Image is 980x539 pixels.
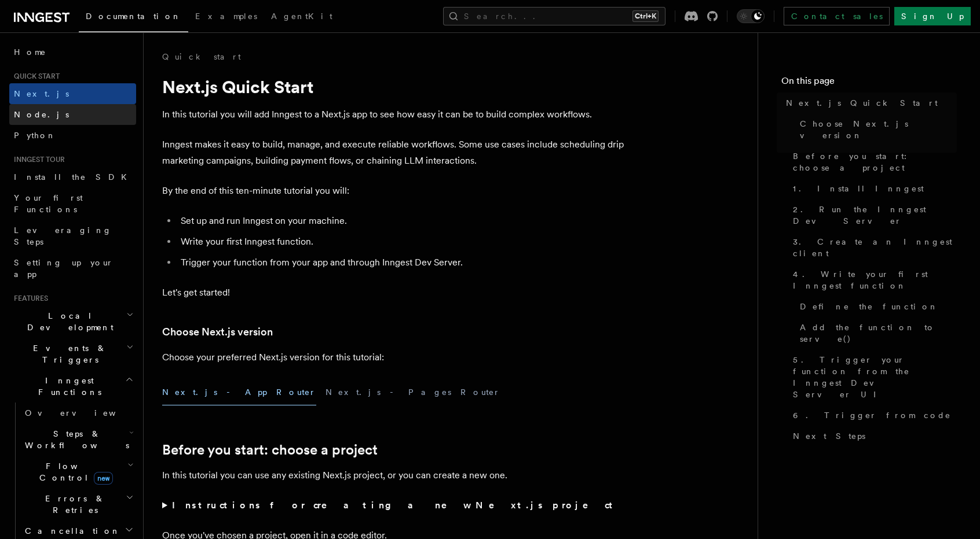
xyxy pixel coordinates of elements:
[9,338,136,370] button: Events & Triggers
[20,525,120,537] span: Cancellation
[162,51,241,62] a: Quick start
[793,150,957,173] span: Before you start: choose a project
[788,405,957,426] a: 6. Trigger from code
[172,500,617,511] strong: Instructions for creating a new Next.js project
[9,155,65,164] span: Inngest tour
[20,403,136,423] a: Overview
[9,375,125,398] span: Inngest Functions
[793,236,957,259] span: 3. Create an Inngest client
[177,234,626,250] li: Write your first Inngest function.
[793,354,957,400] span: 5. Trigger your function from the Inngest Dev Server UI
[162,349,626,366] p: Choose your preferred Next.js version for this tutorial:
[788,264,957,296] a: 4. Write your first Inngest function
[9,125,136,146] a: Python
[79,3,188,32] a: Documentation
[14,258,114,279] span: Setting up your app
[9,83,136,104] a: Next.js
[788,426,957,446] a: Next Steps
[800,322,957,345] span: Add the function to serve()
[795,296,957,317] a: Define the function
[162,285,626,301] p: Let's get started!
[793,409,951,421] span: 6. Trigger from code
[20,488,136,520] button: Errors & Retries
[9,294,48,303] span: Features
[781,93,957,113] a: Next.js Quick Start
[784,7,890,25] a: Contact sales
[14,226,112,246] span: Leveraging Steps
[632,10,659,22] kbd: Ctrl+K
[9,342,126,366] span: Events & Triggers
[162,136,626,169] p: Inngest makes it easy to build, manage, and execute reliable workflows. Some use cases include sc...
[788,178,957,199] a: 1. Install Inngest
[786,97,938,109] span: Next.js Quick Start
[9,310,126,333] span: Local Development
[9,72,60,81] span: Quick start
[94,472,113,485] span: new
[86,12,181,21] span: Documentation
[793,430,865,442] span: Next Steps
[9,220,136,252] a: Leveraging Steps
[781,74,957,93] h4: On this page
[271,12,332,21] span: AgentKit
[14,110,69,119] span: Node.js
[788,146,957,178] a: Before you start: choose a project
[443,7,665,25] button: Search...Ctrl+K
[9,42,136,62] a: Home
[795,317,957,349] a: Add the function to serve()
[177,254,626,271] li: Trigger your function from your app and through Inngest Dev Server.
[14,46,46,58] span: Home
[9,370,136,403] button: Inngest Functions
[20,456,136,488] button: Flow Controlnew
[14,131,56,140] span: Python
[793,183,924,194] span: 1. Install Inngest
[162,106,626,123] p: In this tutorial you will add Inngest to a Next.js app to see how easy it can be to build complex...
[20,460,127,483] span: Flow Control
[800,301,938,312] span: Define the function
[788,199,957,231] a: 2. Run the Inngest Dev Server
[14,193,83,214] span: Your first Functions
[20,423,136,456] button: Steps & Workflows
[326,379,500,405] button: Next.js - Pages Router
[793,204,957,227] span: 2. Run the Inngest Dev Server
[20,493,126,516] span: Errors & Retries
[264,3,339,31] a: AgentKit
[793,268,957,291] span: 4. Write your first Inngest function
[737,9,765,23] button: Toggle dark mode
[162,442,378,458] a: Before you start: choose a project
[195,12,257,21] span: Examples
[162,497,626,514] summary: Instructions for creating a new Next.js project
[795,113,957,146] a: Choose Next.js version
[25,408,144,418] span: Overview
[894,7,971,25] a: Sign Up
[162,324,273,340] a: Choose Next.js version
[788,349,957,405] a: 5. Trigger your function from the Inngest Dev Server UI
[162,183,626,199] p: By the end of this ten-minute tutorial you will:
[788,231,957,264] a: 3. Create an Inngest client
[14,89,69,98] span: Next.js
[162,467,626,483] p: In this tutorial you can use any existing Next.js project, or you can create a new one.
[9,187,136,220] a: Your first Functions
[9,305,136,338] button: Local Development
[177,213,626,229] li: Set up and run Inngest on your machine.
[20,428,129,451] span: Steps & Workflows
[14,172,134,182] span: Install the SDK
[800,118,957,141] span: Choose Next.js version
[162,379,316,405] button: Next.js - App Router
[162,76,626,97] h1: Next.js Quick Start
[188,3,264,31] a: Examples
[9,167,136,187] a: Install the SDK
[9,252,136,285] a: Setting up your app
[9,104,136,125] a: Node.js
